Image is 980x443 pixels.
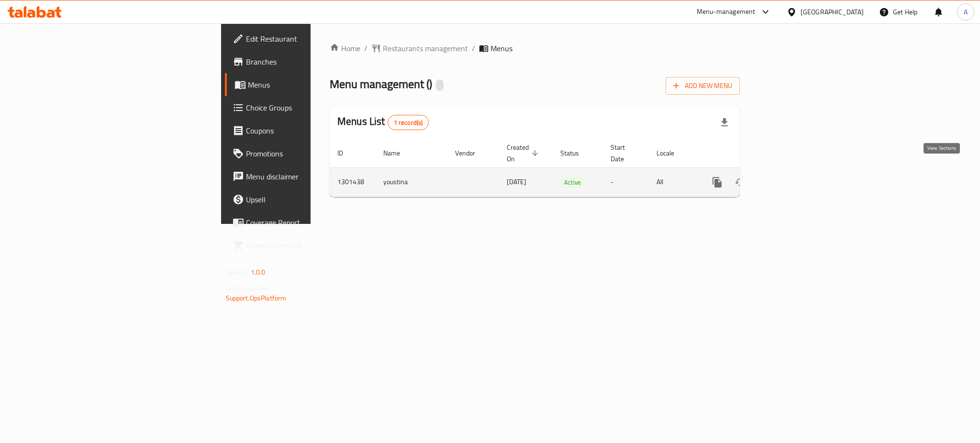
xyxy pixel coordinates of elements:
[225,50,385,73] a: Branches
[225,165,385,188] a: Menu disclaimer
[246,33,377,44] span: Edit Restaurant
[337,114,429,130] h2: Menus List
[225,119,385,142] a: Coupons
[801,7,864,17] div: [GEOGRAPHIC_DATA]
[226,292,287,304] a: Support.OpsPlatform
[507,176,526,188] span: [DATE]
[225,142,385,165] a: Promotions
[383,43,468,54] span: Restaurants management
[560,147,591,159] span: Status
[246,102,377,113] span: Choice Groups
[251,266,266,278] span: 1.0.0
[376,167,447,197] td: youstina
[611,142,637,165] span: Start Date
[337,147,356,159] span: ID
[560,177,585,188] span: Active
[226,282,270,295] span: Get support on:
[246,125,377,136] span: Coupons
[246,194,377,205] span: Upsell
[964,7,968,17] span: A
[657,147,687,159] span: Locale
[666,77,740,95] button: Add New Menu
[388,118,429,127] span: 1 record(s)
[603,167,649,197] td: -
[225,188,385,211] a: Upsell
[225,96,385,119] a: Choice Groups
[246,148,377,159] span: Promotions
[472,43,475,54] li: /
[698,139,805,168] th: Actions
[388,115,429,130] div: Total records count
[225,234,385,257] a: Grocery Checklist
[697,6,756,18] div: Menu-management
[706,171,729,194] button: more
[490,43,512,54] span: Menus
[713,111,736,134] div: Export file
[673,80,732,92] span: Add New Menu
[246,240,377,251] span: Grocery Checklist
[455,147,488,159] span: Vendor
[225,211,385,234] a: Coverage Report
[330,139,805,197] table: enhanced table
[330,43,740,54] nav: breadcrumb
[507,142,541,165] span: Created On
[248,79,377,90] span: Menus
[226,266,249,278] span: Version:
[729,171,752,194] button: Change Status
[246,171,377,182] span: Menu disclaimer
[371,43,468,54] a: Restaurants management
[649,167,698,197] td: All
[246,217,377,228] span: Coverage Report
[383,147,412,159] span: Name
[246,56,377,67] span: Branches
[225,73,385,96] a: Menus
[225,27,385,50] a: Edit Restaurant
